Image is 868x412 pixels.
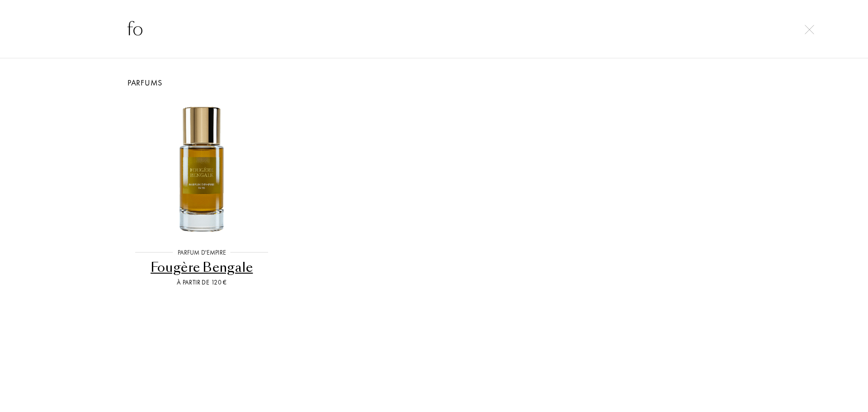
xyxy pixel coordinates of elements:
img: cross.svg [805,25,814,34]
a: Fougère BengaleParfum d'EmpireFougère BengaleÀ partir de 120 € [124,89,279,298]
input: Rechercher [108,15,759,43]
div: À partir de 120 € [128,278,276,287]
img: Fougère Bengale [132,99,271,238]
div: Fougère Bengale [128,259,276,276]
div: Parfum d'Empire [173,248,231,257]
div: Parfums [118,76,750,89]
